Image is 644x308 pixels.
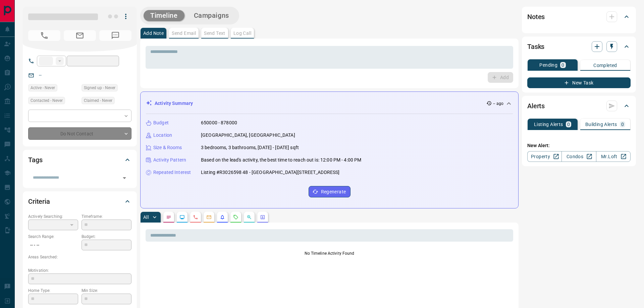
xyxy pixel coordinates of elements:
p: Timeframe: [82,213,131,220]
p: New Alert: [527,142,631,149]
a: Mr.Loft [596,151,631,162]
button: New Task [527,77,631,88]
p: All [143,215,149,220]
svg: Listing Alerts [220,214,225,220]
svg: Notes [166,214,171,220]
span: Active - Never [31,84,55,91]
p: Building Alerts [585,122,617,127]
p: 650000 - 878000 [201,119,237,126]
span: Signed up - Never [84,84,115,91]
div: Tasks [527,39,631,55]
span: No Number [28,30,60,41]
span: Contacted - Never [31,97,63,104]
p: Based on the lead's activity, the best time to reach out is: 12:00 PM - 4:00 PM [201,157,361,164]
p: Budget: [82,234,131,240]
p: Home Type: [28,288,78,294]
p: Budget [153,119,169,126]
p: -- - -- [28,240,78,251]
div: Do Not Contact [28,127,131,140]
span: No Email [64,30,96,41]
a: Condos [561,151,596,162]
svg: Calls [193,214,198,220]
div: Alerts [527,98,631,114]
p: 0 [621,122,624,127]
p: -- ago [493,101,503,107]
p: Listing #R3026598 48 - [GEOGRAPHIC_DATA][STREET_ADDRESS] [201,169,339,176]
p: Search Range: [28,234,78,240]
button: Campaigns [187,10,236,21]
div: Tags [28,152,131,168]
p: Listing Alerts [534,122,563,127]
button: Timeline [144,10,184,21]
p: Completed [593,63,617,68]
p: Areas Searched: [28,254,131,260]
p: Add Note [143,31,164,36]
a: -- [39,72,42,78]
p: 0 [561,63,564,67]
p: Pending [539,63,557,67]
p: 3 bedrooms, 3 bathrooms, [DATE] - [DATE] sqft [201,144,299,151]
svg: Lead Browsing Activity [179,214,185,220]
span: Claimed - Never [84,97,112,104]
p: Location [153,132,172,139]
a: Property [527,151,562,162]
h2: Tasks [527,41,544,52]
div: Criteria [28,193,131,209]
button: Open [120,173,129,183]
p: Activity Summary [155,100,193,107]
div: Activity Summary-- ago [146,97,513,110]
h2: Notes [527,11,545,22]
span: No Number [99,30,131,41]
p: Actively Searching: [28,213,78,220]
p: Activity Pattern [153,157,186,164]
p: Min Size: [82,288,131,294]
h2: Tags [28,155,42,165]
p: No Timeline Activity Found [146,250,513,256]
svg: Opportunities [247,214,252,220]
button: Regenerate [309,186,351,197]
h2: Criteria [28,196,50,207]
svg: Agent Actions [260,214,265,220]
p: Repeated Interest [153,169,191,176]
p: 0 [567,122,570,127]
p: Size & Rooms [153,144,182,151]
div: Notes [527,9,631,25]
p: [GEOGRAPHIC_DATA], [GEOGRAPHIC_DATA] [201,132,295,139]
svg: Emails [206,214,212,220]
svg: Requests [233,214,238,220]
p: Motivation: [28,267,131,273]
h2: Alerts [527,101,545,111]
